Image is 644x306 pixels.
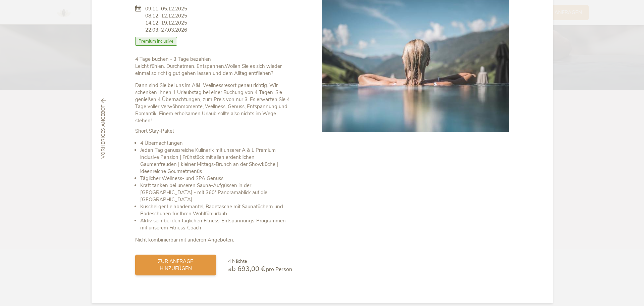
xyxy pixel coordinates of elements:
span: 09.11.-05.12.2025 08.12.-12.12.2025 14.12.-19.12.2025 22.03.-27.03.2026 [145,5,187,34]
strong: Wollen Sie es sich wieder einmal so richtig gut gehen lassen und dem Alltag entfliehen? [135,63,282,77]
span: vorheriges Angebot [100,105,107,159]
li: Kuscheliger Leihbademantel, Badetasche mit Saunatüchern und Badeschuhen für Ihren Wohlfühlurlaub [140,203,292,217]
li: Täglicher Wellness- und SPA Genuss [140,175,292,182]
li: Aktiv sein bei den täglichen Fitness-Entspannungs-Programmen mit unserem Fitness-Coach [140,217,292,231]
strong: Nicht kombinierbar mit anderen Angeboten. [135,236,234,243]
b: 4 Tage buchen - 3 Tage bezahlen [135,56,211,62]
p: Dann sind Sie bei uns im A&L Wellnessresort genau richtig. Wir schenken Ihnen 1 Urlaubstag bei ei... [135,82,292,124]
strong: Short Stay-Paket [135,128,174,134]
li: Kraft tanken bei unseren Sauna-Aufgüssen in der [GEOGRAPHIC_DATA] - mit 360° Panoramablick auf di... [140,182,292,203]
li: Jeden Tag genussreiche Kulinarik mit unserer A & L Premium inclusive Pension | Frühstück mit alle... [140,147,292,175]
li: 4 Übernachtungen [140,140,292,147]
span: Premium Inclusive [135,37,177,46]
p: Leicht fühlen. Durchatmen. Entspannen. [135,56,292,77]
